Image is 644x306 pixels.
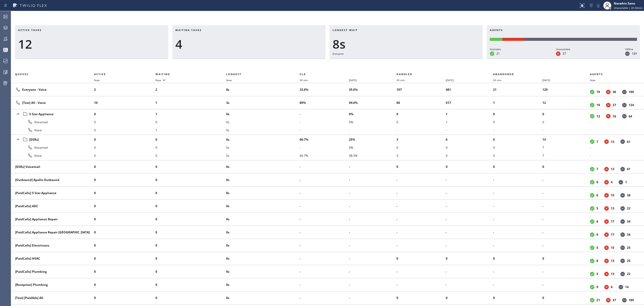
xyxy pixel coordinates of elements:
[620,167,625,171] dt: Offline
[446,99,493,107] li: 617
[155,78,161,82] span: Now
[542,202,590,210] li: -
[493,202,542,210] li: -
[349,241,396,250] li: -
[155,241,226,250] li: 0
[94,118,155,126] li: 0
[349,189,396,197] li: -
[15,100,90,106] div: [Test] All - Voice
[155,163,226,171] li: 0
[611,140,614,144] dd: 13
[542,143,590,151] li: 7
[627,272,630,276] dd: 22
[611,167,614,171] dd: 13
[613,90,616,94] dd: 36
[300,241,349,250] li: -
[94,126,155,134] li: 0
[590,72,603,76] span: Agents
[155,176,226,184] li: 0
[396,255,446,263] li: 0
[349,163,396,171] li: -
[300,228,349,236] li: -
[226,215,300,223] li: 0s
[155,72,170,76] span: Waiting
[155,126,226,134] li: 1
[94,255,155,263] li: 0
[446,281,493,289] li: -
[155,281,226,289] li: 0
[446,118,493,126] li: 1
[493,151,542,160] li: 0
[15,243,90,248] div: [PaidCalls] Electricians
[446,215,493,223] li: -
[155,255,226,263] li: 0
[622,114,627,118] dt: Offline
[349,99,396,107] li: 94.6%
[94,86,155,94] li: 2
[300,151,349,160] li: 66.7%
[596,180,598,184] dd: 0
[629,103,634,107] dd: 124
[94,151,155,160] li: 0
[620,206,625,211] dt: Offline
[349,110,396,118] li: 0%
[155,189,226,197] li: 0
[625,51,630,56] dt: Offline
[446,255,493,263] li: 0
[94,228,155,236] li: 0
[226,78,232,82] span: Now
[349,176,396,184] li: -
[596,140,598,144] dd: 7
[502,38,525,41] div: Unavailable: 37
[333,51,480,56] div: Everyone
[155,143,226,151] li: 0
[604,180,609,185] dt: Unavailable
[611,219,614,224] dd: 17
[611,259,614,263] dd: 13
[396,110,446,118] li: 0
[596,103,600,107] dd: 19
[493,143,542,151] li: 0
[590,151,638,160] li: -
[590,232,594,237] dt: Available
[604,259,609,263] dt: Unavailable
[613,103,616,107] dd: 27
[596,272,598,276] dd: 5
[15,136,90,143] div: [DSRs]
[300,118,349,126] li: -
[490,38,502,41] div: Available: 21
[446,126,493,134] li: -
[542,78,550,82] span: [DATE]
[493,255,542,263] li: 0
[604,246,609,250] dt: Unavailable
[349,151,396,160] li: 38.5%
[596,206,598,210] dd: 5
[625,47,637,51] div: Offline
[604,219,609,224] dt: Unavailable
[627,246,630,250] dd: 25
[590,272,594,276] dt: Available
[627,259,630,263] dd: 25
[94,215,155,223] li: 0
[595,2,602,9] button: Mute
[300,135,349,143] li: 66.7%
[15,269,90,274] div: [PaidCalls] Plumbing
[611,180,613,184] dd: 4
[590,90,594,94] dt: Available
[18,37,165,51] div: 12
[542,135,590,143] li: 14
[300,126,349,134] li: -
[493,78,501,82] span: 30 min
[349,126,396,134] li: -
[349,255,396,263] li: -
[300,72,306,76] span: SLA
[493,163,542,171] li: 0
[604,193,609,198] dt: Unavailable
[590,114,594,118] dt: Available
[493,176,542,184] li: -
[611,246,614,250] dd: 15
[15,152,90,159] div: Voice
[490,28,503,32] span: Agents
[300,176,349,184] li: -
[590,259,594,263] dt: Available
